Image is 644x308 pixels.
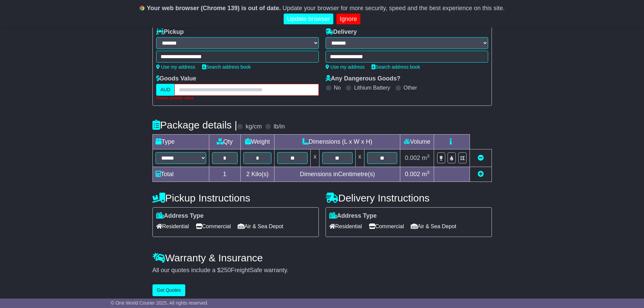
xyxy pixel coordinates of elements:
label: Delivery [326,28,357,36]
label: Goods Value [156,75,196,82]
td: Qty [209,134,240,149]
sup: 3 [427,153,430,159]
span: m [422,155,430,161]
td: Dimensions in Centimetre(s) [275,167,400,182]
div: Please provide value [156,96,319,100]
td: 1 [209,167,240,182]
span: 250 [221,267,231,274]
span: Residential [329,221,362,232]
span: m [422,171,430,177]
h4: Package details | [152,119,237,131]
span: 2 [246,171,249,177]
h4: Warranty & Insurance [152,252,492,263]
label: lb/in [273,123,285,131]
span: Commercial [196,221,231,232]
b: Your web browser (Chrome 139) is out of date. [147,5,281,11]
a: Use my address [326,64,365,70]
td: Type [152,134,209,149]
div: All our quotes include a $ FreightSafe warranty. [152,267,492,274]
a: Search address book [372,64,420,70]
span: Residential [156,221,189,232]
td: Dimensions (L x W x H) [275,134,400,149]
label: Address Type [156,212,204,220]
td: Total [152,167,209,182]
td: Weight [240,134,275,149]
label: kg/cm [245,123,262,131]
label: Any Dangerous Goods? [326,75,401,82]
h4: Delivery Instructions [326,192,492,204]
a: Add new item [478,171,484,177]
h4: Pickup Instructions [152,192,319,204]
td: Kilo(s) [240,167,275,182]
td: Volume [400,134,434,149]
label: Pickup [156,28,184,36]
a: Remove this item [478,155,484,161]
span: 0.002 [405,155,420,161]
span: Air & Sea Depot [411,221,456,232]
span: Air & Sea Depot [238,221,283,232]
label: Lithium Battery [354,85,390,91]
label: No [334,85,341,91]
span: Commercial [369,221,404,232]
button: Get Quotes [152,284,186,296]
td: x [355,149,364,167]
span: Update your browser for more security, speed and the best experience on this site. [283,5,505,11]
a: Search address book [202,64,251,70]
span: 0.002 [405,171,420,177]
a: Ignore [336,14,360,25]
label: AUD [156,84,175,96]
sup: 3 [427,170,430,175]
span: © One World Courier 2025. All rights reserved. [111,300,209,306]
a: Update browser [284,14,333,25]
label: Address Type [329,212,377,220]
a: Use my address [156,64,195,70]
td: x [311,149,319,167]
label: Other [404,85,417,91]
